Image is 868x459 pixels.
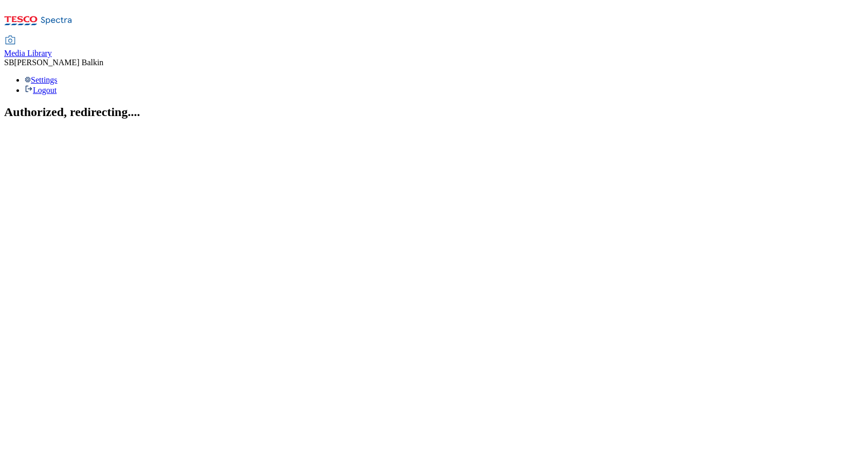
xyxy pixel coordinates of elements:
h2: Authorized, redirecting.... [4,105,864,119]
span: [PERSON_NAME] Balkin [14,58,104,67]
span: SB [4,58,14,67]
span: Media Library [4,49,52,58]
a: Logout [25,86,57,94]
a: Media Library [4,36,52,58]
a: Settings [25,75,58,84]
